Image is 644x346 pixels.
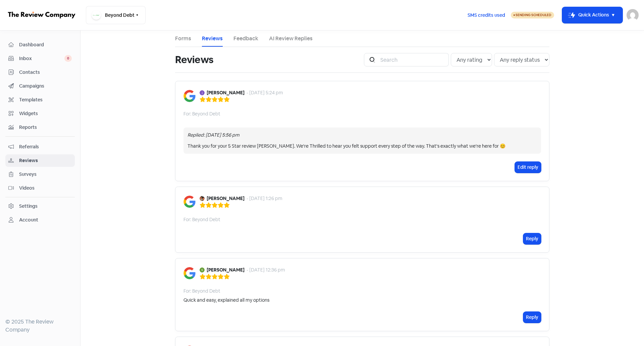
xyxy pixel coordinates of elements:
span: Campaigns [19,83,72,90]
span: Inbox [19,55,64,62]
div: Thank you for your 5 Star review [PERSON_NAME]. We're Thrilled to hear you felt support every ste... [187,143,537,150]
a: Forms [175,35,191,43]
span: Reports [19,124,72,131]
a: Contacts [5,66,75,79]
a: AI Review Replies [269,35,313,43]
div: © 2025 The Review Company [5,318,75,334]
a: Surveys [5,168,75,181]
a: Reviews [5,154,75,167]
a: Feedback [233,35,258,43]
a: Account [5,214,75,226]
div: - [DATE] 12:36 pm [247,266,285,274]
a: Settings [5,200,75,212]
a: Widgets [5,107,75,120]
b: [PERSON_NAME] [207,89,245,96]
span: Dashboard [19,41,72,48]
a: Campaigns [5,80,75,92]
button: Beyond Debt [86,6,146,24]
a: Templates [5,94,75,106]
a: SMS credits used [462,11,511,18]
span: Reviews [19,157,72,164]
button: Reply [523,312,541,323]
img: Avatar [200,267,205,273]
input: Search [376,53,449,66]
a: Sending Scheduled [511,11,554,19]
div: Account [19,216,38,224]
h1: Reviews [175,49,213,70]
i: Replied: [DATE] 5:56 pm [187,132,239,138]
span: SMS credits used [468,12,505,19]
b: [PERSON_NAME] [207,195,245,202]
div: Settings [19,203,38,210]
a: Referrals [5,141,75,153]
a: Reports [5,121,75,134]
span: Contacts [19,69,72,76]
span: Sending Scheduled [516,13,551,17]
a: Videos [5,182,75,194]
b: [PERSON_NAME] [207,266,245,274]
span: Referrals [19,143,72,150]
button: Edit reply [515,162,541,173]
div: For: Beyond Debt [183,216,220,223]
a: Inbox 0 [5,52,75,65]
img: Avatar [200,196,205,201]
img: Image [183,196,196,208]
span: Widgets [19,110,72,117]
img: Image [183,90,196,102]
span: Templates [19,96,72,103]
a: Dashboard [5,39,75,51]
span: Videos [19,185,72,192]
button: Quick Actions [562,7,623,23]
a: Reviews [202,35,223,43]
span: Surveys [19,171,72,178]
div: - [DATE] 1:26 pm [247,195,282,202]
img: User [627,9,639,21]
img: Avatar [200,90,205,95]
span: 0 [64,55,72,62]
div: - [DATE] 5:24 pm [247,89,283,96]
button: Reply [523,233,541,244]
div: Quick and easy, explained all my options [183,297,269,304]
div: For: Beyond Debt [183,110,220,117]
img: Image [183,267,196,279]
div: For: Beyond Debt [183,288,220,295]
